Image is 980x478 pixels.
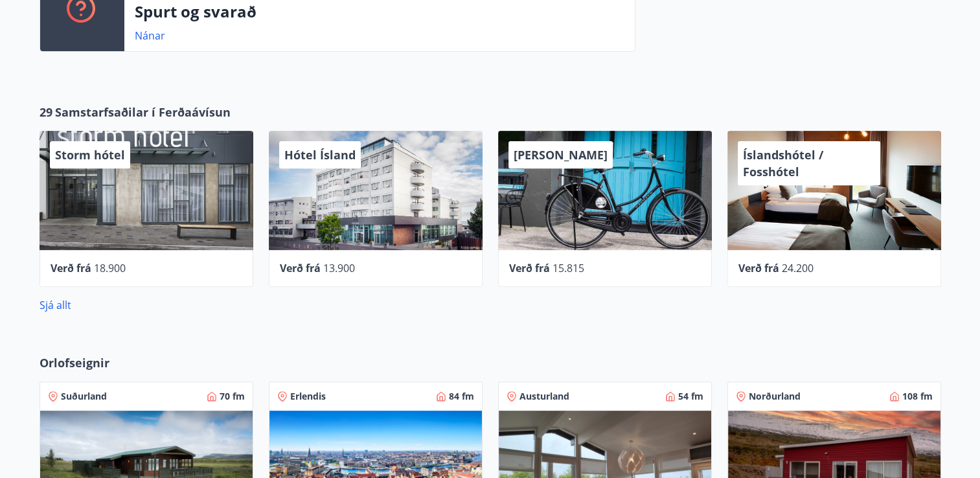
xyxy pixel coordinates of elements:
span: Íslandshótel / Fosshótel [743,147,823,179]
span: 54 fm [678,390,703,403]
a: Sjá allt [40,298,71,312]
span: 108 fm [902,390,933,403]
span: Erlendis [290,390,326,403]
span: 84 fm [449,390,474,403]
span: 70 fm [220,390,245,403]
span: Hótel Ísland [284,147,356,163]
span: Verð frá [738,261,779,275]
span: 13.900 [323,261,355,275]
span: Orlofseignir [40,354,109,371]
span: 18.900 [94,261,126,275]
span: 24.200 [782,261,814,275]
span: 15.815 [553,261,584,275]
span: [PERSON_NAME] [514,147,608,163]
span: 29 [40,104,52,120]
a: Nánar [135,28,165,43]
span: Norðurland [749,390,801,403]
span: Samstarfsaðilar í Ferðaávísun [55,104,231,120]
p: Spurt og svarað [135,1,624,23]
span: Storm hótel [55,147,125,163]
span: Verð frá [51,261,91,275]
span: Austurland [519,390,569,403]
span: Verð frá [280,261,321,275]
span: Verð frá [509,261,550,275]
span: Suðurland [61,390,107,403]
